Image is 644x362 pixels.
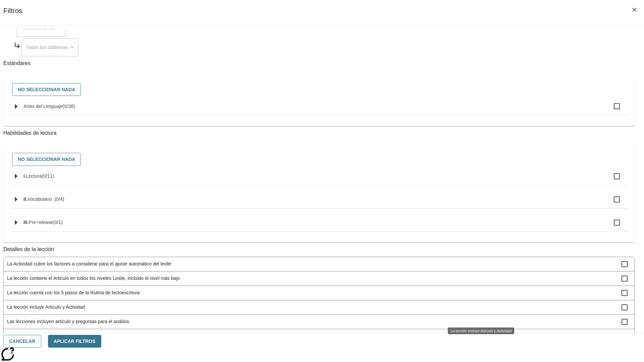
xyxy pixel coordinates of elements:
span: La lección contiene el Articulo en todos los niveles Lexile, incluido el nivel más bajo [7,275,622,282]
span: Vocabulario . [28,196,55,202]
div: La lección incluye Artículo y Actividad [4,300,634,315]
div: Seleccione una Asignatura [21,39,78,56]
p: Detalles de la lección [3,246,635,253]
span: II. [23,196,28,202]
div: La Actividad cubre los factores a considerar para el ajuste automático del lexile [4,257,634,271]
div: Las lecciones incluyen artículo y preguntas para el análisis [4,315,634,329]
div: La lección contiene el Articulo en todos los niveles Lexile, incluido el nivel más bajo [4,271,634,286]
button: Cancelar [3,335,41,348]
span: 0 estándares seleccionados/38 estándares en grupo [63,104,75,109]
button: No seleccionar nada [12,153,81,166]
span: La Actividad cubre los factores a considerar para el ajuste automático del lexile [7,260,622,267]
span: Artes del Lenguaje [23,104,63,109]
p: Estándares [3,60,635,67]
div: La lección incluye Artículo y Actividad [448,327,514,334]
div: Seleccione estándares [9,81,629,98]
div: Seleccione habilidades [9,151,629,168]
ul: Seleccione estándares [10,98,629,121]
span: La lección incluye solo el Artículo [7,333,622,340]
span: 0 estándares seleccionados/11 estándares en grupo [42,173,54,179]
span: Las lecciones incluyen artículo y preguntas para el análisis [7,318,622,325]
span: La lección incluye Artículo y Actividad [7,304,622,311]
ul: Detalles de la lección [3,257,635,343]
span: Lectura [26,173,42,179]
span: III. [23,220,29,225]
button: Aplicar Filtros [48,335,101,348]
div: La lección incluye solo el Artículo [4,329,634,344]
button: No seleccionar nada [12,83,81,96]
p: Habilidades de lectura [3,129,635,137]
h1: Filtros [3,7,22,25]
button: Cerrar los filtros del Menú lateral [627,3,641,17]
ul: Seleccione habilidades [10,168,629,237]
span: 0 estándares seleccionados/4 estándares en grupo [55,196,64,202]
span: La lección cuenta con los 5 pasos de la Rutina de lectoescritura [7,289,622,296]
span: Pre-release [29,220,53,225]
div: La lección cuenta con los 5 pasos de la Rutina de lectoescritura [4,286,634,300]
span: 0 estándares seleccionados/1 estándares en grupo [53,220,63,225]
span: I. [23,173,26,179]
